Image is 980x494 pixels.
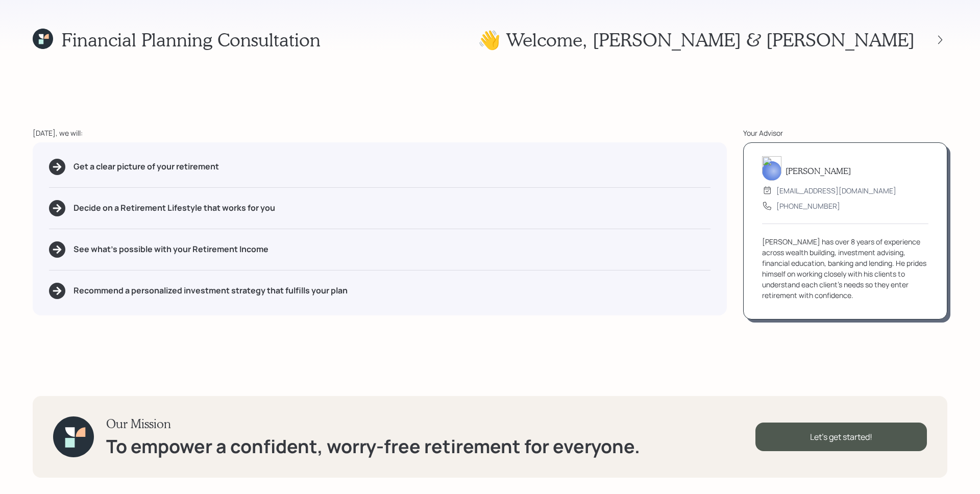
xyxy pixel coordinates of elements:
[106,416,640,431] h3: Our Mission
[755,423,927,451] div: Let's get started!
[61,29,321,51] h1: Financial Planning Consultation
[33,128,727,138] div: [DATE], we will:
[762,156,781,181] img: james-distasi-headshot.png
[73,203,275,213] h5: Decide on a Retirement Lifestyle that works for you
[786,166,851,176] h5: [PERSON_NAME]
[776,201,840,211] div: [PHONE_NUMBER]
[73,162,219,171] h5: Get a clear picture of your retirement
[762,236,928,301] div: [PERSON_NAME] has over 8 years of experience across wealth building, investment advising, financi...
[743,128,947,138] div: Your Advisor
[478,29,915,51] h1: 👋 Welcome , [PERSON_NAME] & [PERSON_NAME]
[73,286,348,295] h5: Recommend a personalized investment strategy that fulfills your plan
[106,435,640,457] h1: To empower a confident, worry-free retirement for everyone.
[73,244,268,254] h5: See what's possible with your Retirement Income
[776,185,896,196] div: [EMAIL_ADDRESS][DOMAIN_NAME]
